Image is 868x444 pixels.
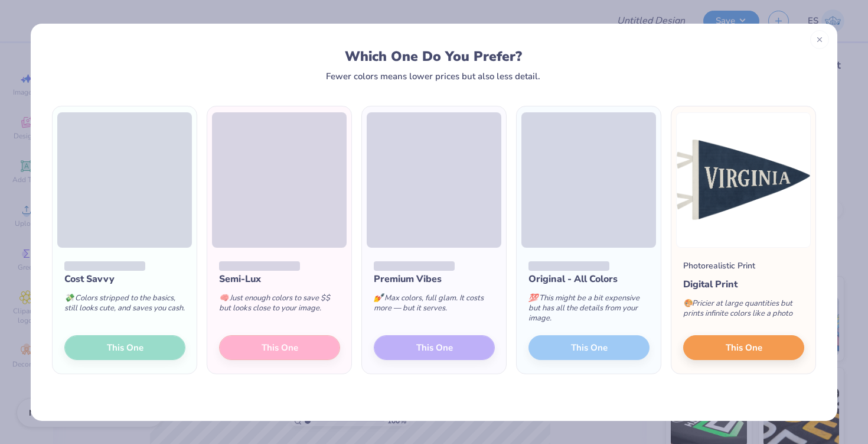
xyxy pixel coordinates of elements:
div: Original - All Colors [528,272,650,286]
span: 🎨 [683,298,693,309]
span: 🧠 [219,293,229,303]
div: Colors stripped to the basics, still looks cute, and saves you cash. [64,286,185,325]
div: Digital Print [683,277,804,291]
img: Photorealistic preview [676,112,811,248]
span: 💸 [64,293,74,303]
div: Pricier at large quantities but prints infinite colors like a photo [683,291,804,330]
div: This might be a bit expensive but has all the details from your image. [528,286,650,335]
div: Fewer colors means lower prices but also less detail. [326,72,540,81]
div: Premium Vibes [374,272,495,286]
button: This One [683,335,804,360]
div: Which One Do You Prefer? [63,48,804,64]
div: Semi-Lux [219,272,340,286]
div: Cost Savvy [64,272,185,286]
span: 💅 [374,293,383,303]
div: Max colors, full glam. It costs more — but it serves. [374,286,495,325]
div: Just enough colors to save $$ but looks close to your image. [219,286,340,325]
span: This One [726,341,762,354]
span: 💯 [528,293,538,303]
div: Photorealistic Print [683,260,755,272]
